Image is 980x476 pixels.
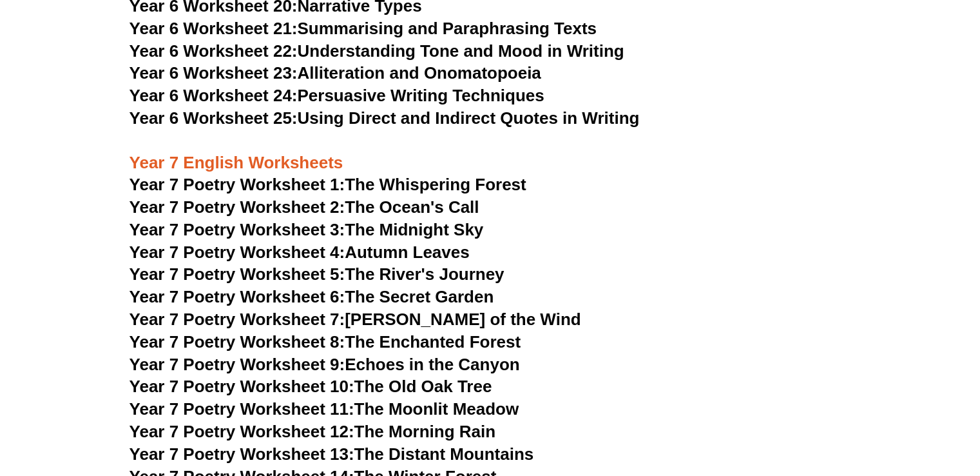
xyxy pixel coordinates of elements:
[130,18,597,37] a: Year 6 Worksheet 21:Summarising and Paraphrasing Texts
[130,286,345,306] span: Year 7 Poetry Worksheet 6:
[130,376,492,395] a: Year 7 Poetry Worksheet 10:The Old Oak Tree
[130,41,624,60] a: Year 6 Worksheet 22:Understanding Tone and Mood in Writing
[130,399,519,418] a: Year 7 Poetry Worksheet 11:The Moonlit Meadow
[130,332,521,351] a: Year 7 Poetry Worksheet 8:The Enchanted Forest
[130,174,345,193] span: Year 7 Poetry Worksheet 1:
[130,332,345,351] span: Year 7 Poetry Worksheet 8:
[130,264,345,283] span: Year 7 Poetry Worksheet 5:
[130,63,541,82] a: Year 6 Worksheet 23:Alliteration and Onomatopoeia
[130,219,484,239] a: Year 7 Poetry Worksheet 3:The Midnight Sky
[130,108,298,127] span: Year 6 Worksheet 25:
[130,444,354,463] span: Year 7 Poetry Worksheet 13:
[130,309,345,328] span: Year 7 Poetry Worksheet 7:
[130,63,298,82] span: Year 6 Worksheet 23:
[130,219,345,239] span: Year 7 Poetry Worksheet 3:
[130,130,851,174] h3: Year 7 English Worksheets
[130,354,520,373] a: Year 7 Poetry Worksheet 9:Echoes in the Canyon
[130,444,534,463] a: Year 7 Poetry Worksheet 13:The Distant Mountains
[130,242,470,261] a: Year 7 Poetry Worksheet 4:Autumn Leaves
[130,376,354,395] span: Year 7 Poetry Worksheet 10:
[130,421,354,441] span: Year 7 Poetry Worksheet 12:
[130,85,298,104] span: Year 6 Worksheet 24:
[130,197,345,216] span: Year 7 Poetry Worksheet 2:
[130,242,345,261] span: Year 7 Poetry Worksheet 4:
[130,354,345,373] span: Year 7 Poetry Worksheet 9:
[765,331,980,476] iframe: Chat Widget
[130,108,640,127] a: Year 6 Worksheet 25:Using Direct and Indirect Quotes in Writing
[130,174,526,193] a: Year 7 Poetry Worksheet 1:The Whispering Forest
[130,399,354,418] span: Year 7 Poetry Worksheet 11:
[130,421,495,441] a: Year 7 Poetry Worksheet 12:The Morning Rain
[130,85,544,104] a: Year 6 Worksheet 24:Persuasive Writing Techniques
[130,264,504,283] a: Year 7 Poetry Worksheet 5:The River's Journey
[130,197,479,216] a: Year 7 Poetry Worksheet 2:The Ocean's Call
[130,41,298,60] span: Year 6 Worksheet 22:
[130,18,298,37] span: Year 6 Worksheet 21:
[130,286,494,306] a: Year 7 Poetry Worksheet 6:The Secret Garden
[130,309,581,328] a: Year 7 Poetry Worksheet 7:[PERSON_NAME] of the Wind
